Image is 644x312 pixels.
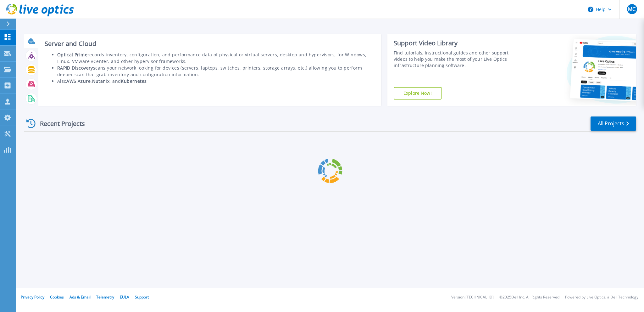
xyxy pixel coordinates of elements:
[66,78,76,84] b: AWS
[45,40,375,47] h3: Server and Cloud
[451,295,494,299] li: Version: [TECHNICAL_ID]
[394,50,521,69] div: Find tutorials, instructional guides and other support videos to help you make the most of your L...
[57,78,375,84] li: Also , , , and
[591,116,636,131] a: All Projects
[57,52,87,58] b: Optical Prime
[499,295,559,299] li: © 2025 Dell Inc. All Rights Reserved
[96,294,114,300] a: Telemetry
[57,51,375,65] li: records inventory, configuration, and performance data of physical or virtual servers, desktop an...
[21,294,44,300] a: Privacy Policy
[69,294,91,300] a: Ads & Email
[121,78,147,84] b: Kubernetes
[394,87,441,99] a: Explore Now!
[78,78,91,84] b: Azure
[628,7,636,12] span: MC
[57,65,375,78] li: scans your network looking for devices (servers, laptops, switches, printers, storage arrays, etc...
[135,294,149,300] a: Support
[394,39,521,47] div: Support Video Library
[50,294,64,300] a: Cookies
[57,65,93,71] b: RAPID Discovery
[565,295,638,299] li: Powered by Live Optics, a Dell Technology
[24,116,93,131] div: Recent Projects
[92,78,110,84] b: Nutanix
[120,294,129,300] a: EULA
